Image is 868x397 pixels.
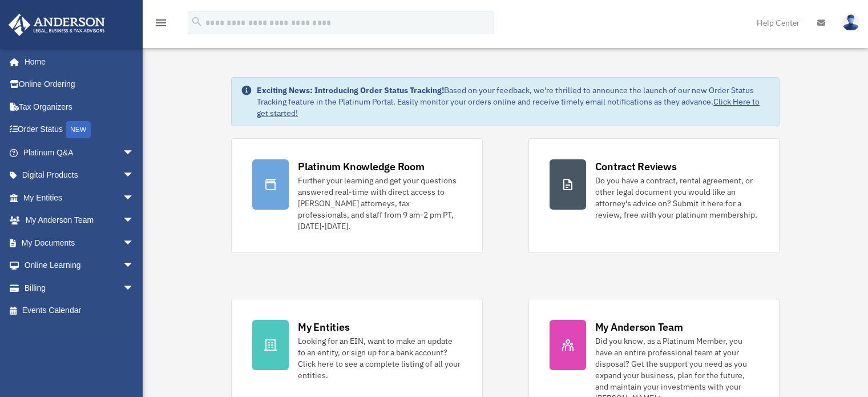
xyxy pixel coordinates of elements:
span: arrow_drop_down [123,254,146,278]
div: Looking for an EIN, want to make an update to an entity, or sign up for a bank account? Click her... [298,335,461,381]
a: My Anderson Teamarrow_drop_down [8,209,151,232]
a: My Documentsarrow_drop_down [8,231,151,254]
a: Events Calendar [8,299,151,322]
a: Contract Reviews Do you have a contract, rental agreement, or other legal document you would like... [528,138,780,253]
div: NEW [66,121,91,138]
i: menu [154,16,168,30]
a: Digital Productsarrow_drop_down [8,164,151,187]
a: My Entitiesarrow_drop_down [8,186,151,209]
img: User Pic [842,14,859,31]
span: arrow_drop_down [123,209,146,232]
div: Platinum Knowledge Room [298,159,425,174]
span: arrow_drop_down [123,141,146,165]
a: Click Here to get started! [257,97,760,118]
i: search [191,15,203,28]
img: Anderson Advisors Platinum Portal [5,14,108,36]
a: Platinum Knowledge Room Further your learning and get your questions answered real-time with dire... [231,138,482,253]
div: My Anderson Team [595,320,683,334]
a: Platinum Q&Aarrow_drop_down [8,141,151,164]
a: Billingarrow_drop_down [8,276,151,299]
a: Home [8,50,146,73]
a: Tax Organizers [8,95,151,118]
div: Do you have a contract, rental agreement, or other legal document you would like an attorney's ad... [595,175,758,220]
span: arrow_drop_down [123,276,146,300]
a: Order StatusNEW [8,118,151,142]
div: My Entities [298,320,349,334]
div: Further your learning and get your questions answered real-time with direct access to [PERSON_NAM... [298,175,461,232]
a: menu [154,20,168,30]
a: Online Ordering [8,73,151,96]
div: Based on your feedback, we're thrilled to announce the launch of our new Order Status Tracking fe... [257,85,770,119]
span: arrow_drop_down [123,231,146,255]
span: arrow_drop_down [123,164,146,187]
div: Contract Reviews [595,159,677,174]
a: Online Learningarrow_drop_down [8,254,151,277]
strong: Exciting News: Introducing Order Status Tracking! [257,85,444,95]
span: arrow_drop_down [123,186,146,210]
